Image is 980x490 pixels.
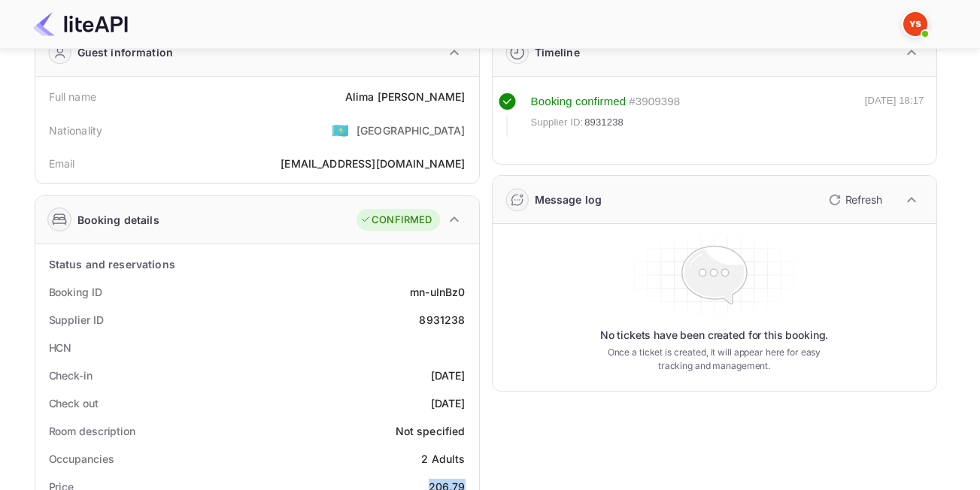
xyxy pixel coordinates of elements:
div: Supplier ID [49,312,104,328]
img: Yandex Support [903,12,927,36]
div: Status and reservations [49,256,175,272]
img: LiteAPI Logo [33,12,128,36]
div: Booking ID [49,284,102,300]
div: Booking confirmed [531,93,627,110]
div: Message log [535,192,602,207]
div: HCN [49,340,72,355]
div: Email [49,156,75,171]
div: [DATE] [431,367,466,383]
div: 8931238 [419,312,465,328]
div: [DATE] [431,395,466,411]
p: No tickets have been created for this booking. [600,328,829,343]
p: Refresh [845,192,882,207]
div: mn-uInBz0 [410,284,465,300]
span: 8931238 [584,115,623,130]
div: # 3909398 [629,93,680,110]
button: Refresh [820,188,888,212]
div: Not specified [396,423,466,439]
div: CONFIRMED [360,213,432,228]
div: Room description [49,423,135,439]
div: Alima [PERSON_NAME] [345,89,466,104]
div: Full name [49,89,96,104]
div: Booking details [77,212,159,228]
div: 2 Adults [421,451,465,467]
div: Occupancies [49,451,114,467]
div: Check-in [49,367,93,383]
div: Timeline [535,44,580,60]
div: [EMAIL_ADDRESS][DOMAIN_NAME] [281,156,465,171]
div: Check out [49,395,99,411]
div: Guest information [77,44,174,60]
div: [DATE] 18:17 [865,93,924,137]
p: Once a ticket is created, it will appear here for easy tracking and management. [596,346,833,373]
span: Supplier ID: [531,115,584,130]
div: [GEOGRAPHIC_DATA] [357,122,466,138]
div: Nationality [49,122,103,138]
span: United States [332,116,349,144]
